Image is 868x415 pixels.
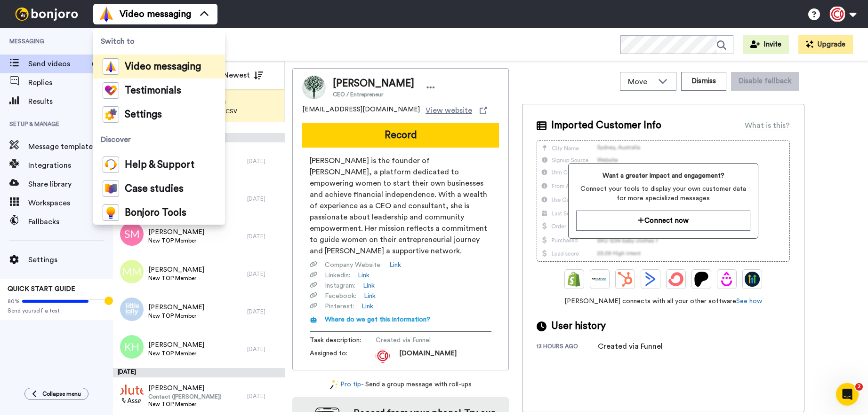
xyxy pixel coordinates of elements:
[42,390,81,398] span: Collapse menu
[148,274,204,282] span: New TOP Member
[364,291,376,301] a: Link
[125,110,162,119] span: Settings
[247,345,280,353] div: [DATE]
[618,272,633,287] img: Hubspot
[325,291,356,301] span: Facebook :
[325,302,354,311] span: Pinterest :
[836,383,859,406] iframe: Intercom live chat
[628,76,653,87] span: Move
[302,76,326,99] img: Image of Erin McLain
[125,86,181,95] span: Testimonials
[125,160,194,170] span: Help & Support
[798,35,853,54] button: Upgrade
[745,120,790,131] div: What is this?
[247,157,280,165] div: [DATE]
[148,400,222,408] span: New TOP Member
[247,195,280,203] div: [DATE]
[28,254,113,266] span: Settings
[376,349,390,363] img: AGNmyxa444YRhJTK7LTBhivJ_GwROCUoBBc6PJ6q8GPT=s96-c
[216,66,270,85] button: Newest
[93,177,225,201] a: Case studies
[148,350,204,357] span: New TOP Member
[592,272,607,287] img: Ontraport
[855,383,863,391] span: 2
[28,96,113,107] span: Results
[103,157,119,173] img: help-and-support-colored.svg
[551,118,661,133] span: Imported Customer Info
[694,272,709,287] img: Patreon
[325,316,430,323] span: Where do we get this information?
[302,123,499,148] button: Record
[325,271,350,280] span: Linkedin :
[310,349,376,363] span: Assigned to:
[736,298,762,305] a: See how
[325,260,382,270] span: Company Website :
[103,82,119,99] img: tm-color.svg
[125,184,184,194] span: Case studies
[731,72,799,91] button: Disable fallback
[681,72,726,91] button: Dismiss
[292,380,509,390] div: - Send a group message with roll-ups
[247,270,280,278] div: [DATE]
[668,272,683,287] img: ConvertKit
[148,384,222,393] span: [PERSON_NAME]
[362,302,373,311] a: Link
[576,171,750,180] span: Want a greater impact and engagement?
[576,184,750,203] span: Connect your tools to display your own customer data for more specialized messages
[745,272,760,287] img: GoHighLevel
[389,260,401,270] a: Link
[28,58,88,70] span: Send videos
[551,319,606,333] span: User history
[120,8,191,21] span: Video messaging
[28,160,113,171] span: Integrations
[333,91,414,98] span: CEO / Entrepreneur
[120,260,144,283] img: mm.png
[576,211,750,231] button: Connect now
[376,336,465,345] span: Created via Funnel
[93,201,225,225] a: Bonjoro Tools
[333,77,414,91] span: [PERSON_NAME]
[104,297,113,305] div: Tooltip anchor
[719,272,734,287] img: Drip
[148,265,204,274] span: [PERSON_NAME]
[537,343,598,352] div: 13 hours ago
[120,335,144,359] img: kh.png
[8,298,20,305] span: 80%
[120,298,144,321] img: 001752fb-11bc-4335-8110-2522cd5daa81.jpg
[399,349,457,363] span: [DOMAIN_NAME]
[148,227,204,237] span: [PERSON_NAME]
[310,336,376,345] span: Task description :
[643,272,658,287] img: ActiveCampaign
[103,180,119,197] img: case-study-colored.svg
[93,126,225,153] span: Discover
[567,272,582,287] img: Shopify
[28,141,113,152] span: Message template
[120,222,144,246] img: sm.png
[247,308,280,315] div: [DATE]
[537,297,790,306] span: [PERSON_NAME] connects with all your other software
[93,28,225,55] span: Switch to
[310,155,491,257] span: [PERSON_NAME] is the founder of [PERSON_NAME], a platform dedicated to empowering women to start ...
[148,340,204,350] span: [PERSON_NAME]
[426,105,472,116] span: View website
[426,105,487,116] a: View website
[125,62,201,71] span: Video messaging
[358,271,370,280] a: Link
[247,233,280,240] div: [DATE]
[8,307,105,314] span: Send yourself a test
[598,341,663,352] div: Created via Funnel
[92,59,104,69] div: 3
[11,8,82,21] img: bj-logo-header-white.svg
[148,393,222,400] span: Contact ([PERSON_NAME])
[8,286,75,292] span: QUICK START GUIDE
[148,303,204,312] span: [PERSON_NAME]
[99,7,114,22] img: vm-color.svg
[125,208,186,218] span: Bonjoro Tools
[247,392,280,400] div: [DATE]
[743,35,789,54] button: Invite
[93,55,225,78] a: Video messaging
[325,281,355,290] span: Instagram :
[302,105,420,116] span: [EMAIL_ADDRESS][DOMAIN_NAME]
